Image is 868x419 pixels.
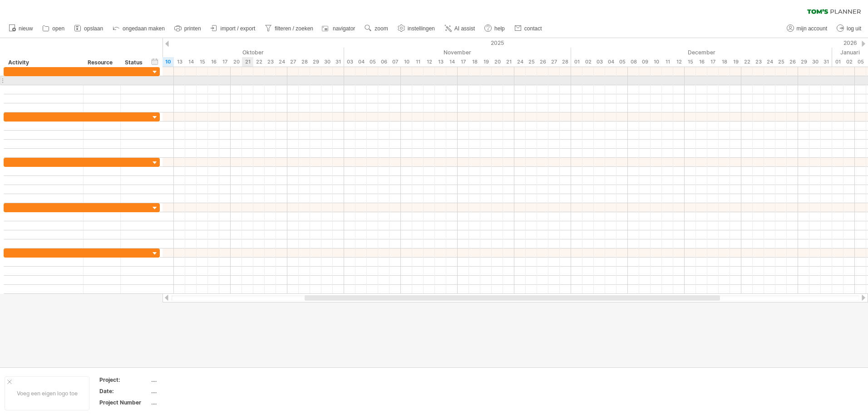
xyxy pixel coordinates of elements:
div: woensdag, 17 December 2025 [707,57,719,67]
div: vrijdag, 10 Oktober 2025 [163,57,174,67]
a: contact [512,23,545,34]
div: Activity [8,58,78,67]
div: dinsdag, 2 December 2025 [582,57,594,67]
div: maandag, 13 Oktober 2025 [174,57,185,67]
div: woensdag, 24 December 2025 [764,57,775,67]
div: vrijdag, 31 Oktober 2025 [333,57,344,67]
div: donderdag, 27 November 2025 [548,57,560,67]
div: maandag, 10 November 2025 [401,57,412,67]
span: contact [524,25,542,32]
div: Resource [88,58,115,67]
div: dinsdag, 16 December 2025 [696,57,707,67]
div: December 2025 [571,48,832,57]
div: vrijdag, 21 November 2025 [503,57,514,67]
div: donderdag, 1 Januari 2026 [832,57,843,67]
div: woensdag, 5 November 2025 [367,57,378,67]
div: woensdag, 19 November 2025 [480,57,492,67]
a: import / export [208,23,258,34]
div: donderdag, 20 November 2025 [492,57,503,67]
div: donderdag, 16 Oktober 2025 [208,57,219,67]
div: maandag, 24 November 2025 [514,57,526,67]
div: Project Number [99,399,149,406]
a: filteren / zoeken [262,23,316,34]
div: vrijdag, 19 December 2025 [730,57,741,67]
div: dinsdag, 25 November 2025 [526,57,537,67]
span: nieuw [19,25,33,32]
a: printen [172,23,204,34]
div: woensdag, 12 November 2025 [424,57,435,67]
div: woensdag, 3 December 2025 [594,57,605,67]
a: mijn account [784,23,830,34]
div: dinsdag, 30 December 2025 [809,57,821,67]
span: instellingen [408,25,435,32]
div: vrijdag, 12 December 2025 [673,57,685,67]
div: dinsdag, 9 December 2025 [639,57,651,67]
div: dinsdag, 4 November 2025 [355,57,367,67]
div: woensdag, 31 December 2025 [821,57,832,67]
div: dinsdag, 28 Oktober 2025 [299,57,310,67]
div: November 2025 [344,48,571,57]
a: nieuw [6,23,35,34]
div: woensdag, 15 Oktober 2025 [197,57,208,67]
div: dinsdag, 11 November 2025 [412,57,424,67]
div: woensdag, 29 Oktober 2025 [310,57,321,67]
div: Status [125,58,145,67]
div: donderdag, 18 December 2025 [719,57,730,67]
div: donderdag, 25 December 2025 [775,57,787,67]
div: dinsdag, 21 Oktober 2025 [242,57,253,67]
span: mijn account [797,25,827,32]
div: woensdag, 26 November 2025 [537,57,548,67]
div: Project: [99,376,149,384]
span: log uit [847,25,861,32]
div: maandag, 29 December 2025 [798,57,809,67]
div: maandag, 20 Oktober 2025 [231,57,242,67]
div: donderdag, 11 December 2025 [662,57,673,67]
div: woensdag, 22 Oktober 2025 [253,57,265,67]
a: navigator [321,23,358,34]
span: navigator [333,25,355,32]
a: log uit [834,23,864,34]
div: Oktober 2025 [83,48,344,57]
div: .... [151,399,227,406]
div: maandag, 22 December 2025 [741,57,753,67]
div: maandag, 3 November 2025 [344,57,355,67]
span: import / export [221,25,256,32]
div: donderdag, 4 December 2025 [605,57,616,67]
div: dinsdag, 18 November 2025 [469,57,480,67]
div: donderdag, 30 Oktober 2025 [321,57,333,67]
span: opslaan [84,25,103,32]
div: vrijdag, 5 December 2025 [616,57,628,67]
div: vrijdag, 17 Oktober 2025 [219,57,231,67]
div: donderdag, 13 November 2025 [435,57,446,67]
div: maandag, 8 December 2025 [628,57,639,67]
div: dinsdag, 23 December 2025 [753,57,764,67]
a: help [482,23,508,34]
span: filteren / zoeken [275,25,313,32]
div: maandag, 1 December 2025 [571,57,582,67]
div: maandag, 15 December 2025 [685,57,696,67]
a: open [40,23,67,34]
div: maandag, 27 Oktober 2025 [287,57,299,67]
a: instellingen [395,23,438,34]
div: vrijdag, 2 Januari 2026 [843,57,855,67]
div: donderdag, 6 November 2025 [378,57,390,67]
div: maandag, 17 November 2025 [458,57,469,67]
div: vrijdag, 14 November 2025 [446,57,458,67]
div: Date: [99,387,149,395]
div: Voeg een eigen logo toe [5,376,89,410]
div: .... [151,387,227,395]
div: vrijdag, 24 Oktober 2025 [276,57,287,67]
span: help [494,25,505,32]
div: donderdag, 23 Oktober 2025 [265,57,276,67]
a: ongedaan maken [110,23,168,34]
a: zoom [362,23,390,34]
div: .... [151,376,227,384]
div: vrijdag, 26 December 2025 [787,57,798,67]
a: opslaan [72,23,106,34]
a: AI assist [442,23,478,34]
span: ongedaan maken [123,25,165,32]
div: maandag, 5 Januari 2026 [855,57,866,67]
span: AI assist [454,25,475,32]
span: printen [184,25,201,32]
div: vrijdag, 7 November 2025 [390,57,401,67]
